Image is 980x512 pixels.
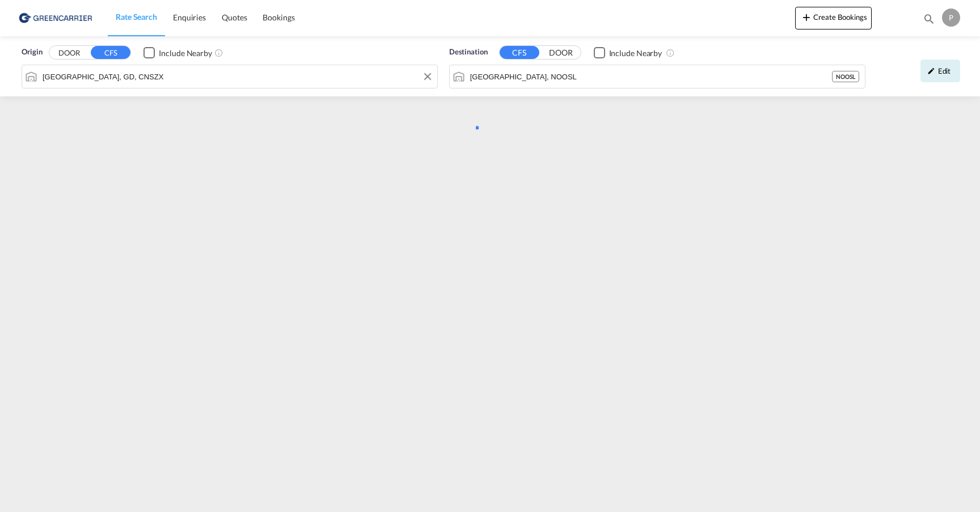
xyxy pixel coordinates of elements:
[49,46,89,60] button: DOOR
[222,12,247,22] span: Quotes
[923,12,935,25] md-icon: icon-magnify
[450,65,865,88] md-input-container: Oslo, NOOSL
[17,5,94,31] img: e39c37208afe11efa9cb1d7a6ea7d6f5.png
[541,46,581,60] button: DOOR
[594,46,662,58] md-checkbox: Checkbox No Ink
[173,12,206,22] span: Enquiries
[800,10,813,24] md-icon: icon-plus 400-fg
[923,12,935,29] div: icon-magnify
[920,60,960,82] div: icon-pencilEdit
[470,68,832,85] input: Search by Port
[832,71,859,82] div: NOOSL
[91,46,130,59] button: CFS
[143,46,212,58] md-checkbox: Checkbox No Ink
[609,48,662,59] div: Include Nearby
[419,68,436,85] button: Clear Input
[942,9,960,27] div: P
[500,46,539,59] button: CFS
[43,68,432,85] input: Search by Port
[263,12,294,22] span: Bookings
[449,46,488,58] span: Destination
[666,48,675,57] md-icon: Unchecked: Ignores neighbouring ports when fetching rates.Checked : Includes neighbouring ports w...
[795,7,872,29] button: icon-plus 400-fgCreate Bookings
[116,12,157,22] span: Rate Search
[927,67,935,75] md-icon: icon-pencil
[159,48,212,59] div: Include Nearby
[214,48,223,57] md-icon: Unchecked: Ignores neighbouring ports when fetching rates.Checked : Includes neighbouring ports w...
[22,46,42,58] span: Origin
[22,65,437,88] md-input-container: Shenzhen, GD, CNSZX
